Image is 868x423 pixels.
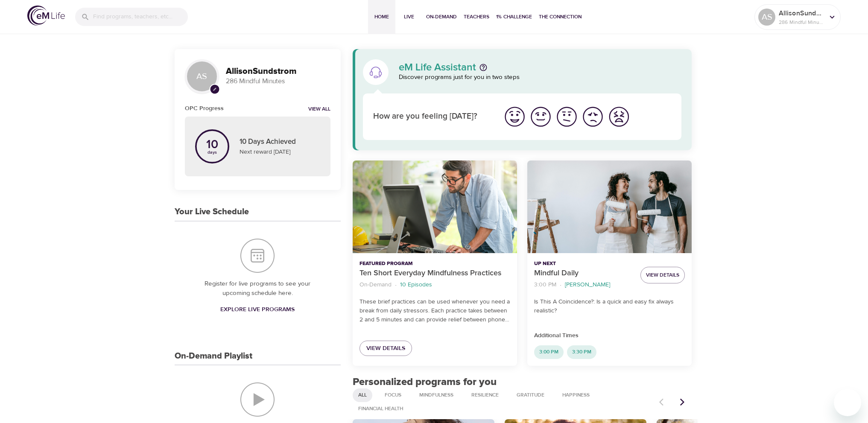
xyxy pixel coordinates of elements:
[534,279,634,291] nav: breadcrumb
[414,388,459,402] div: Mindfulness
[758,9,775,26] div: AS
[240,239,275,273] img: Your Live Schedule
[185,59,219,93] div: AS
[240,148,320,157] p: Next reward [DATE]
[226,67,330,76] h3: AllisonSundstrom
[426,12,457,21] span: On-Demand
[414,391,459,399] span: Mindfulness
[353,391,372,399] span: All
[27,6,65,26] img: logo
[834,389,861,416] iframe: Button to launch messaging window
[527,160,692,253] button: Mindful Daily
[534,280,556,289] p: 3:00 PM
[511,388,550,402] div: Gratitude
[557,388,595,402] div: Happiness
[359,341,412,356] a: View Details
[567,345,596,359] div: 3:30 PM
[528,104,554,130] button: I'm feeling good
[206,151,218,154] p: days
[565,280,610,289] p: [PERSON_NAME]
[502,104,528,130] button: I'm feeling great
[640,267,685,283] button: View Details
[366,343,405,354] span: View Details
[673,393,692,411] button: Next items
[539,12,582,21] span: The Connection
[399,62,476,73] p: eM Life Assistant
[534,268,634,279] p: Mindful Daily
[503,105,526,128] img: great
[534,345,564,359] div: 3:00 PM
[607,105,631,128] img: worst
[185,104,224,113] h6: OPC Progress
[496,12,532,21] span: 1% Challenge
[534,260,634,268] p: Up Next
[359,298,510,324] p: These brief practices can be used whenever you need a break from daily stressors. Each practice t...
[359,280,392,289] p: On-Demand
[380,391,406,399] span: Focus
[353,402,409,416] div: Financial Health
[175,207,249,217] h3: Your Live Schedule
[359,268,510,279] p: Ten Short Everyday Mindfulness Practices
[93,8,188,26] input: Find programs, teachers, etc...
[466,391,504,399] span: Resilience
[557,391,595,399] span: Happiness
[175,351,252,361] h3: On-Demand Playlist
[606,104,632,130] button: I'm feeling worst
[353,376,692,388] h2: Personalized programs for you
[534,348,564,356] span: 3:00 PM
[353,388,372,402] div: All
[534,298,685,315] p: Is This A Coincidence?: Is a quick and easy fix always realistic?
[359,260,510,268] p: Featured Program
[560,279,561,291] li: ·
[359,279,510,291] nav: breadcrumb
[511,391,549,399] span: Gratitude
[534,331,685,340] p: Additional Times
[400,280,432,289] p: 10 Episodes
[206,139,218,151] p: 10
[464,12,489,21] span: Teachers
[353,160,517,253] button: Ten Short Everyday Mindfulness Practices
[646,271,679,280] span: View Details
[580,104,606,130] button: I'm feeling bad
[399,73,682,82] p: Discover programs just for you in two steps
[399,12,419,21] span: Live
[217,302,298,318] a: Explore Live Programs
[554,104,580,130] button: I'm feeling ok
[567,348,596,356] span: 3:30 PM
[379,388,407,402] div: Focus
[779,18,824,26] p: 286 Mindful Minutes
[466,388,504,402] div: Resilience
[529,105,552,128] img: good
[779,8,824,18] p: AllisonSundstrom
[555,105,579,128] img: ok
[308,106,330,113] a: View all notifications
[240,137,320,148] p: 10 Days Achieved
[369,65,383,79] img: eM Life Assistant
[226,76,330,86] p: 286 Mindful Minutes
[192,279,324,298] p: Register for live programs to see your upcoming schedule here.
[240,382,275,417] img: On-Demand Playlist
[581,105,605,128] img: bad
[395,279,397,291] li: ·
[220,304,295,315] span: Explore Live Programs
[353,405,408,412] span: Financial Health
[373,111,491,123] p: How are you feeling [DATE]?
[371,12,392,21] span: Home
